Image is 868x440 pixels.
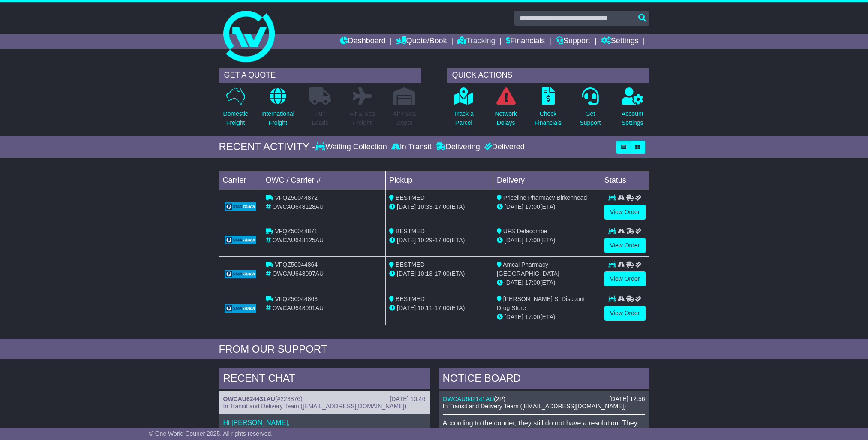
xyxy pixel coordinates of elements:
[503,228,547,235] span: UFS Delacombe
[386,171,493,190] td: Pickup
[534,87,562,132] a: CheckFinancials
[225,202,257,211] img: GetCarrierServiceLogo
[505,279,523,286] span: [DATE]
[496,395,503,402] span: 2P
[396,295,425,302] span: BESTMED
[434,142,482,152] div: Delivering
[604,271,646,286] a: View Order
[604,205,646,220] a: View Order
[396,261,425,268] span: BESTMED
[219,141,316,153] div: RECENT ACTIVITY -
[494,87,517,132] a: NetworkDelays
[497,261,559,277] span: Amcal Pharmacy [GEOGRAPHIC_DATA]
[219,343,649,356] div: FROM OUR SUPPORT
[396,228,425,235] span: BESTMED
[506,34,545,49] a: Financials
[439,368,649,391] div: NOTICE BOARD
[443,403,626,410] span: In Transit and Delivery Team ([EMAIL_ADDRESS][DOMAIN_NAME])
[443,395,494,402] a: OWCAU642141AU
[447,68,649,83] div: QUICK ACTIONS
[601,34,639,49] a: Settings
[417,270,432,277] span: 10:13
[609,395,645,403] div: [DATE] 12:56
[219,68,421,83] div: GET A QUOTE
[443,395,645,403] div: ( )
[149,430,273,437] span: © One World Courier 2025. All rights reserved.
[417,237,432,244] span: 10:29
[417,304,432,311] span: 10:11
[262,171,386,190] td: OWC / Carrier #
[417,203,432,210] span: 10:33
[272,270,324,277] span: OWCAU648097AU
[495,109,517,127] p: Network Delays
[525,237,540,244] span: 17:00
[525,203,540,210] span: 17:00
[393,109,416,127] p: Air / Sea Depot
[390,395,425,403] div: [DATE] 10:46
[223,395,275,402] a: OWCAU624431AU
[397,304,416,311] span: [DATE]
[556,34,590,49] a: Support
[225,270,257,278] img: GetCarrierServiceLogo
[435,203,450,210] span: 17:00
[222,87,248,132] a: DomesticFreight
[225,236,257,244] img: GetCarrierServiceLogo
[350,109,375,127] p: Air & Sea Freight
[389,269,490,278] div: - (ETA)
[275,295,318,302] span: VFQZ50044863
[272,203,324,210] span: OWCAU648128AU
[454,109,474,127] p: Track a Parcel
[389,202,490,211] div: - (ETA)
[389,236,490,245] div: - (ETA)
[396,34,447,49] a: Quote/Book
[223,419,426,427] p: Hi [PERSON_NAME],
[389,304,490,313] div: - (ETA)
[457,34,495,49] a: Tracking
[505,313,523,320] span: [DATE]
[604,306,646,321] a: View Order
[272,304,324,311] span: OWCAU648091AU
[397,237,416,244] span: [DATE]
[525,313,540,320] span: 17:00
[454,87,474,132] a: Track aParcel
[272,237,324,244] span: OWCAU648125AU
[505,203,523,210] span: [DATE]
[309,109,331,127] p: Full Loads
[389,142,434,152] div: In Transit
[261,87,295,132] a: InternationalFreight
[340,34,386,49] a: Dashboard
[223,403,407,410] span: In Transit and Delivery Team ([EMAIL_ADDRESS][DOMAIN_NAME])
[275,228,318,235] span: VFQZ50044871
[315,142,389,152] div: Waiting Collection
[275,194,318,201] span: VFQZ50044872
[223,395,426,403] div: ( )
[397,270,416,277] span: [DATE]
[497,278,597,287] div: (ETA)
[223,109,248,127] p: Domestic Freight
[497,236,597,245] div: (ETA)
[497,202,597,211] div: (ETA)
[396,194,425,201] span: BESTMED
[493,171,601,190] td: Delivery
[601,171,649,190] td: Status
[275,261,318,268] span: VFQZ50044864
[219,368,430,391] div: RECENT CHAT
[580,109,601,127] p: Get Support
[277,395,301,402] span: #223876
[525,279,540,286] span: 17:00
[435,237,450,244] span: 17:00
[622,109,643,127] p: Account Settings
[435,304,450,311] span: 17:00
[225,304,257,313] img: GetCarrierServiceLogo
[482,142,525,152] div: Delivered
[604,238,646,253] a: View Order
[497,295,585,311] span: [PERSON_NAME] St Discount Drug Store
[435,270,450,277] span: 17:00
[261,109,294,127] p: International Freight
[621,87,644,132] a: AccountSettings
[397,203,416,210] span: [DATE]
[579,87,601,132] a: GetSupport
[505,237,523,244] span: [DATE]
[219,171,262,190] td: Carrier
[497,313,597,322] div: (ETA)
